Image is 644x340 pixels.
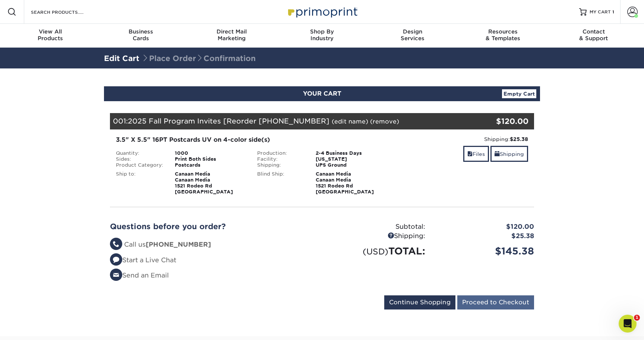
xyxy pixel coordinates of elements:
span: Contact [548,28,639,35]
div: Services [367,28,458,42]
a: Send an Email [110,272,169,279]
a: Shipping [490,146,528,162]
div: $25.38 [431,231,540,241]
div: Subtotal: [322,222,431,232]
span: View All [5,28,96,35]
div: 2-4 Business Days [310,150,392,156]
div: & Support [548,28,639,42]
a: Empty Cart [502,89,536,98]
a: DesignServices [367,24,458,48]
a: Shop ByIndustry [277,24,367,48]
div: [US_STATE] [310,156,392,162]
div: Marketing [186,28,277,42]
input: SEARCH PRODUCTS..... [30,7,103,16]
div: Print Both Sides [169,156,252,162]
span: Direct Mail [186,28,277,35]
div: Shipping: [252,162,310,168]
a: View AllProducts [5,24,96,48]
strong: Canaan Media Canaan Media 1521 Rodeo Rd [GEOGRAPHIC_DATA] [316,171,374,195]
a: Contact& Support [548,24,639,48]
div: Industry [277,28,367,42]
a: Resources& Templates [458,24,548,48]
div: Blind Ship: [252,171,310,195]
div: $145.38 [431,244,540,258]
a: (remove) [370,118,399,125]
a: BusinessCards [96,24,186,48]
span: Place Order Confirmation [142,54,256,63]
span: shipping [495,151,500,157]
div: 001: [110,113,463,129]
div: TOTAL: [322,244,431,258]
a: Edit Cart [104,54,139,63]
div: & Templates [458,28,548,42]
h2: Questions before you order? [110,222,316,231]
div: UPS Ground [310,162,392,168]
div: Sides: [110,156,169,162]
input: Proceed to Checkout [457,295,534,309]
div: Postcards [169,162,252,168]
span: Design [367,28,458,35]
span: Resources [458,28,548,35]
a: Start a Live Chat [110,256,176,264]
div: Ship to: [110,171,169,195]
span: 2025 Fall Program Invites [Reorder [PHONE_NUMBER] [128,117,329,125]
input: Continue Shopping [384,295,455,309]
span: 1 [634,315,640,321]
div: $120.00 [431,222,540,232]
span: MY CART [590,9,611,15]
span: files [467,151,473,157]
a: Direct MailMarketing [186,24,277,48]
iframe: Intercom live chat [619,315,637,333]
div: Products [5,28,96,42]
li: Call us [110,240,316,250]
img: Primoprint [285,4,359,20]
span: Shop By [277,28,367,35]
div: $120.00 [463,116,528,127]
small: (USD) [363,247,388,256]
div: Product Category: [110,162,169,168]
div: Cards [96,28,186,42]
strong: [PHONE_NUMBER] [146,241,211,248]
div: Shipping: [398,135,528,143]
span: 1 [612,9,614,15]
strong: $25.38 [510,136,528,142]
div: Quantity: [110,150,169,156]
span: Business [96,28,186,35]
div: Production: [252,150,310,156]
a: (edit name) [332,118,368,125]
span: YOUR CART [303,90,341,97]
strong: Canaan Media Canaan Media 1521 Rodeo Rd [GEOGRAPHIC_DATA] [175,171,233,195]
div: Shipping: [322,231,431,241]
a: Files [463,146,489,162]
div: Facility: [252,156,310,162]
div: 1000 [169,150,252,156]
div: 3.5" X 5.5" 16PT Postcards UV on 4-color side(s) [116,135,387,144]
